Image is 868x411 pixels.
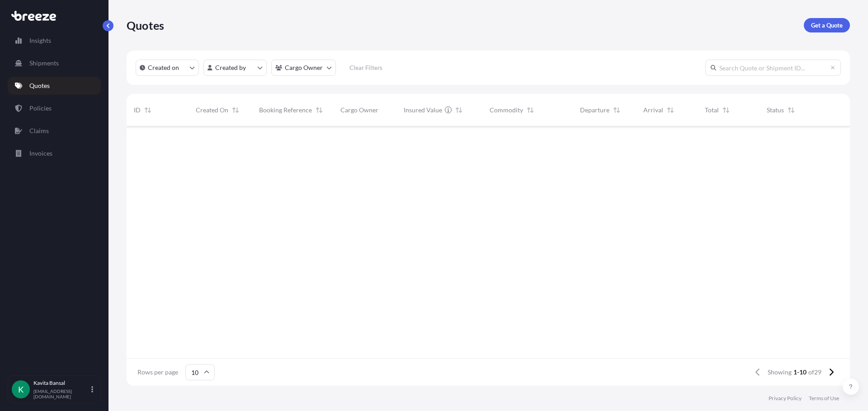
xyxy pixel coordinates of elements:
[349,63,382,72] p: Clear Filters
[271,60,336,76] button: cargoOwner Filter options
[611,105,622,115] button: Sort
[8,122,101,140] a: Claims
[404,106,442,115] span: Insured Value
[18,385,24,394] span: K
[33,388,90,399] p: [EMAIL_ADDRESS][DOMAIN_NAME]
[721,105,731,115] button: Sort
[768,368,792,377] span: Showing
[793,368,807,377] span: 1-10
[809,395,839,402] a: Terms of Use
[29,104,52,113] p: Policies
[8,77,101,95] a: Quotes
[148,63,179,72] p: Created on
[29,36,51,45] p: Insights
[665,105,676,115] button: Sort
[8,99,101,117] a: Policies
[705,106,719,115] span: Total
[196,106,228,115] span: Created On
[29,59,59,68] p: Shipments
[33,379,90,387] p: Kavita Bansal
[340,106,378,115] span: Cargo Owner
[580,106,609,115] span: Departure
[203,60,267,76] button: createdBy Filter options
[259,106,312,115] span: Booking Reference
[811,21,843,30] p: Get a Quote
[490,106,523,115] span: Commodity
[29,81,50,90] p: Quotes
[8,144,101,162] a: Invoices
[127,18,164,32] p: Quotes
[769,395,802,402] a: Privacy Policy
[340,60,391,75] button: Clear Filters
[453,105,464,115] button: Sort
[525,105,536,115] button: Sort
[705,60,841,76] input: Search Quote or Shipment ID...
[230,105,241,115] button: Sort
[215,63,246,72] p: Created by
[8,32,101,50] a: Insights
[29,149,52,158] p: Invoices
[285,63,323,72] p: Cargo Owner
[134,106,141,115] span: ID
[314,105,325,115] button: Sort
[142,105,153,115] button: Sort
[643,106,663,115] span: Arrival
[137,368,178,377] span: Rows per page
[767,106,784,115] span: Status
[8,54,101,72] a: Shipments
[804,18,850,32] a: Get a Quote
[786,105,797,115] button: Sort
[29,126,49,135] p: Claims
[136,60,199,76] button: createdOn Filter options
[808,368,821,377] span: of 29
